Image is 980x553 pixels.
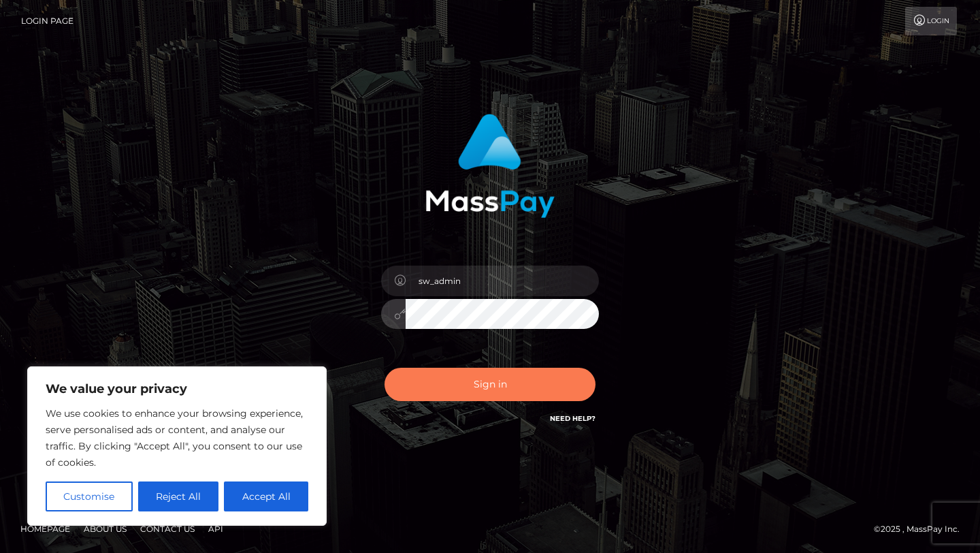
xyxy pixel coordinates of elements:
input: Username... [406,266,599,296]
button: Sign in [385,368,595,401]
a: Login Page [21,7,73,35]
a: Contact Us [135,518,200,539]
a: Login [905,7,957,35]
div: We value your privacy [27,366,327,526]
button: Customise [46,481,133,511]
a: API [203,518,229,539]
a: Need Help? [550,414,595,423]
button: Reject All [138,481,219,511]
a: About Us [78,518,132,539]
div: © 2025 , MassPay Inc. [874,522,970,537]
p: We use cookies to enhance your browsing experience, serve personalised ads or content, and analys... [46,405,308,471]
a: Homepage [15,518,76,539]
p: We value your privacy [46,381,308,397]
img: MassPay Login [425,114,555,218]
button: Accept All [224,481,308,511]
